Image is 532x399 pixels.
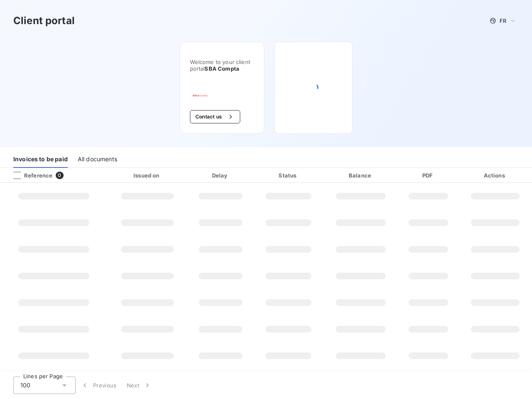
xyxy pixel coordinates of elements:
[460,171,530,180] div: Actions
[13,13,75,28] h3: Client portal
[500,17,506,24] span: FR
[13,150,68,168] div: Invoices to be paid
[109,171,185,180] div: Issued on
[122,377,157,394] button: Next
[190,92,243,97] img: Company logo
[256,171,322,180] div: Status
[20,381,30,389] span: 100
[325,171,397,180] div: Balance
[189,171,252,180] div: Delay
[190,59,254,72] span: Welcome to your client portal
[190,110,240,123] button: Contact us
[56,172,63,179] span: 0
[76,377,122,394] button: Previous
[7,172,52,179] div: Reference
[204,65,239,72] span: SBA Compta
[78,150,117,168] div: All documents
[400,171,457,180] div: PDF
